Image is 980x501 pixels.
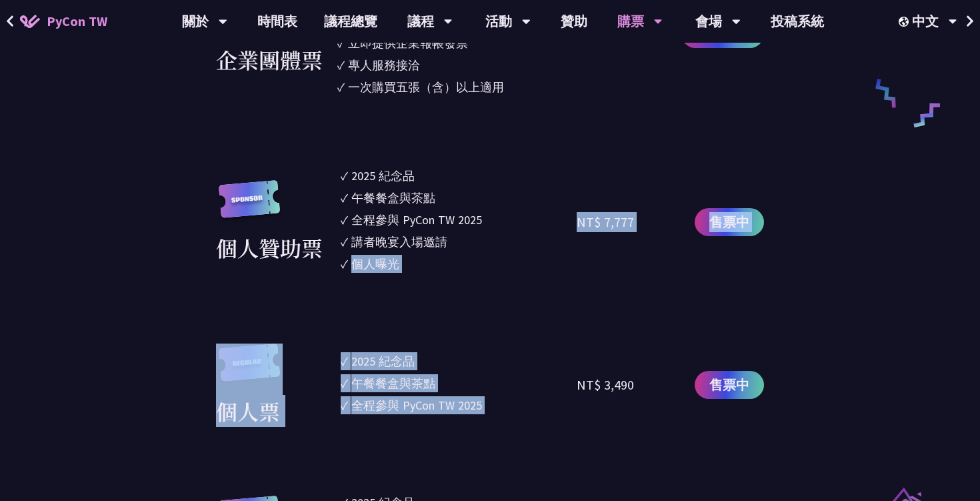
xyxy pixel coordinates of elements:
div: 2025 紀念品 [351,167,415,185]
img: regular.8f272d9.svg [216,344,283,395]
div: 2025 紀念品 [351,352,415,370]
li: ✓ [341,233,577,251]
div: 企業團體票 [216,43,323,75]
div: NT$ 7,777 [577,212,634,232]
img: sponsor.43e6a3a.svg [216,180,283,231]
img: Locale Icon [899,17,912,27]
div: 一次購買五張（含）以上適用 [348,78,504,96]
li: ✓ [337,78,567,96]
li: ✓ [341,352,577,370]
li: ✓ [341,374,577,392]
div: 講者晚宴入場邀請 [351,233,447,251]
div: 個人贊助票 [216,231,323,264]
a: PyCon TW [7,5,121,38]
div: 個人曝光 [351,255,399,273]
li: ✓ [341,167,577,185]
div: 午餐餐盒與茶點 [351,189,435,207]
a: 售票中 [695,208,764,236]
div: 全程參與 PyCon TW 2025 [351,211,482,229]
span: 售票中 [709,375,749,395]
span: 售票中 [709,212,749,232]
li: ✓ [341,396,577,414]
li: ✓ [341,211,577,229]
li: ✓ [337,56,567,74]
div: 個人票 [216,395,280,427]
img: Home icon of PyCon TW 2025 [20,15,40,28]
div: 午餐餐盒與茶點 [351,374,435,392]
li: ✓ [337,34,567,52]
div: 全程參與 PyCon TW 2025 [351,396,482,414]
div: 立即提供企業報帳發票 [348,34,468,52]
span: PyCon TW [47,11,107,31]
li: ✓ [341,189,577,207]
div: 專人服務接洽 [348,56,420,74]
li: ✓ [341,255,577,273]
div: NT$ 3,490 [577,375,634,395]
a: 售票中 [695,371,764,399]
